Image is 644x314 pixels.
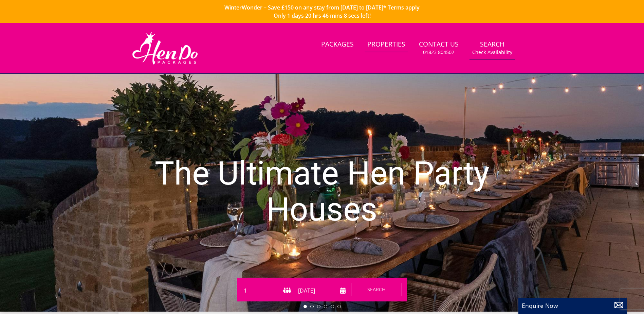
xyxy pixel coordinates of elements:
[365,37,408,52] a: Properties
[522,301,624,310] p: Enquire Now
[318,37,356,52] a: Packages
[297,285,346,296] input: Arrival Date
[470,37,515,59] a: SearchCheck Availability
[274,12,371,19] span: Only 1 days 20 hrs 46 mins 8 secs left!
[97,142,548,241] h1: The Ultimate Hen Party Houses
[423,49,454,56] small: 01823 804502
[367,286,386,293] span: Search
[472,49,512,56] small: Check Availability
[351,283,402,296] button: Search
[129,31,201,65] img: Hen Do Packages
[416,37,461,59] a: Contact Us01823 804502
